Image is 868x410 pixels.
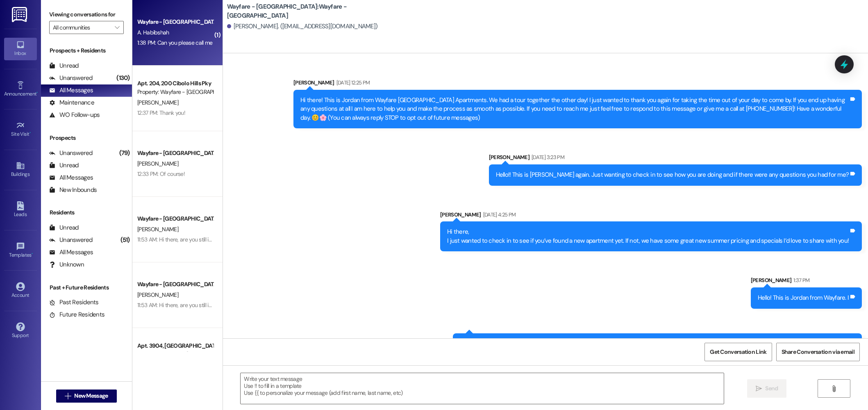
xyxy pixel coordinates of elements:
div: Prospects + Residents [41,46,132,55]
i:  [115,24,119,31]
div: 12:33 PM: Of course! [137,170,185,178]
div: Prospects [41,134,132,142]
button: New Message [56,389,117,403]
div: Residents [41,208,132,217]
div: [DATE] 3:23 PM [529,153,564,162]
div: Unanswered [49,74,93,82]
div: Wayfare - [GEOGRAPHIC_DATA] [137,149,213,157]
a: Account [4,280,37,302]
div: 1:37 PM [791,276,809,285]
div: Wayfare - [GEOGRAPHIC_DATA] [137,214,213,223]
a: Site Visit • [4,118,37,141]
div: [PERSON_NAME] [293,78,862,90]
div: (51) [118,234,132,246]
label: Viewing conversations for [49,8,124,21]
div: New Inbounds [49,186,97,194]
div: WO Follow-ups [49,111,100,119]
div: Past Residents [49,298,99,307]
input: All communities [53,21,111,34]
div: Unknown [49,260,84,269]
div: Hello!! This is [PERSON_NAME] again. Just wanting to check in to see how you are doing and if the... [496,171,849,179]
a: Support [4,320,37,342]
div: 11:53 AM: Hi there, are you still interested in applying to our Wayfare Community? [137,236,328,243]
div: Apt. 3904, [GEOGRAPHIC_DATA] [137,342,213,350]
span: New Message [74,392,108,400]
div: Unread [49,161,79,170]
img: ResiDesk Logo [12,7,29,22]
div: All Messages [49,173,93,182]
div: 12:37 PM: Thank you! [137,109,185,116]
span: Get Conversation Link [710,348,766,356]
div: [PERSON_NAME]. ([EMAIL_ADDRESS][DOMAIN_NAME]) [227,22,378,31]
div: [DATE] 12:25 PM [334,78,370,87]
span: • [32,251,33,257]
div: All Messages [49,248,93,257]
div: (130) [114,72,132,84]
div: 1:38 PM: Can you please call me [137,39,212,46]
button: Share Conversation via email [776,343,860,361]
div: Maintenance [49,98,94,107]
a: Inbox [4,38,37,60]
a: Leads [4,199,37,221]
div: [PERSON_NAME] [489,153,862,164]
div: Future Residents [49,310,105,319]
div: Property: Wayfare - [GEOGRAPHIC_DATA] [137,350,213,359]
span: • [30,130,31,136]
span: A. Habibshah [137,29,169,36]
div: Unanswered [49,236,93,244]
div: Hi there! This is Jordan from Wayfare [GEOGRAPHIC_DATA] Apartments. We had a tour together the ot... [300,96,849,122]
div: Property: Wayfare - [GEOGRAPHIC_DATA] [137,88,213,96]
i:  [65,393,71,399]
a: Templates • [4,239,37,262]
div: [PERSON_NAME] [751,276,862,287]
button: Get Conversation Link [704,343,772,361]
button: Send [747,379,787,398]
i:  [831,385,837,392]
div: [PERSON_NAME] [440,210,862,222]
span: [PERSON_NAME] [137,160,178,167]
div: Unanswered [49,149,93,157]
span: Send [765,384,778,393]
div: (79) [117,147,132,159]
div: Hello! This is Jordan from Wayfare. I [758,294,849,302]
div: Hi there, I just wanted to check in to see if you’ve found a new apartment yet. If not, we have s... [447,228,849,245]
b: Wayfare - [GEOGRAPHIC_DATA]: Wayfare - [GEOGRAPHIC_DATA] [227,2,391,20]
div: 11:53 AM: Hi there, are you still interested in applying to our Wayfare Community? [137,301,328,309]
div: Unread [49,61,79,70]
span: [PERSON_NAME] [137,225,178,233]
span: [PERSON_NAME] [137,291,178,298]
div: Past + Future Residents [41,283,132,292]
a: Buildings [4,159,37,181]
span: [PERSON_NAME] [137,99,178,106]
i:  [756,385,762,392]
span: Share Conversation via email [782,348,854,356]
span: • [36,90,38,96]
div: [DATE] 4:25 PM [481,210,516,219]
div: Wayfare - [GEOGRAPHIC_DATA] [137,18,213,26]
div: Unread [49,223,79,232]
div: Wayfare - [GEOGRAPHIC_DATA] [137,280,213,289]
div: All Messages [49,86,93,95]
div: Apt. 204, 200 Cibolo Hills Pky [137,79,213,88]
